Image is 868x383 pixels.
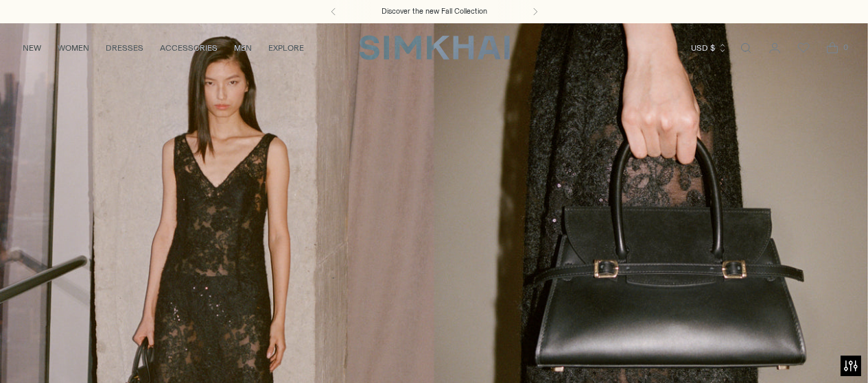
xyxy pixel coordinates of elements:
a: SIMKHAI [359,34,510,61]
a: DRESSES [106,33,143,63]
a: Discover the new Fall Collection [382,6,487,17]
a: MEN [234,33,252,63]
a: Go to the account page [761,34,788,62]
a: NEW [23,33,41,63]
a: Wishlist [790,34,817,62]
a: Open search modal [732,34,760,62]
a: WOMEN [58,33,89,63]
span: 0 [839,41,852,53]
a: Open cart modal [819,34,846,62]
a: EXPLORE [268,33,304,63]
button: USD $ [691,33,727,63]
a: ACCESSORIES [160,33,218,63]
